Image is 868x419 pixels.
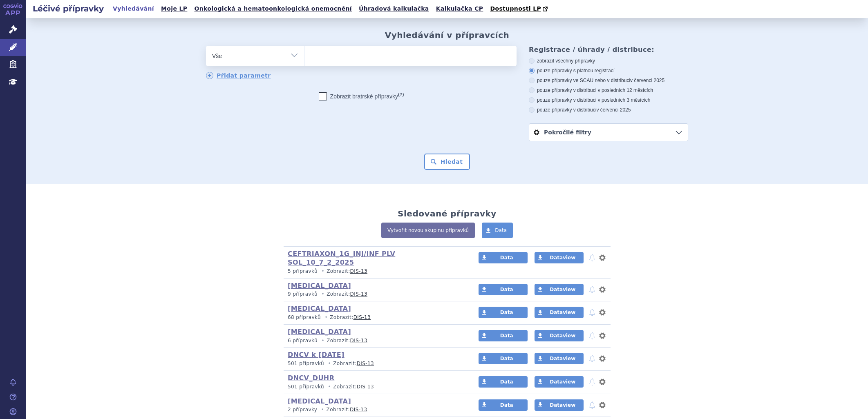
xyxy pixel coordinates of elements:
[288,291,318,297] span: 9 přípravků
[288,314,463,321] p: Zobrazit:
[529,87,688,94] label: pouze přípravky v distribuci v posledních 12 měsících
[288,397,351,405] a: [MEDICAL_DATA]
[381,223,475,238] a: Vytvořit novou skupinu přípravků
[529,124,688,141] a: Pokročilé filtry
[598,400,606,410] button: nastavení
[288,250,395,266] a: CEFTRIAXON_1G_INJ/INF PLV SOL_10_7_2_2025
[550,402,575,408] span: Dataview
[529,107,688,113] label: pouze přípravky v distribuci
[500,310,513,315] span: Data
[424,154,470,170] button: Hledat
[288,383,463,390] p: Zobrazit:
[588,285,596,294] button: notifikace
[319,268,327,275] i: •
[350,407,367,412] a: DIS-13
[326,360,333,367] i: •
[529,58,688,64] label: zobrazit všechny přípravky
[630,78,664,83] span: v červenci 2025
[500,356,513,361] span: Data
[500,287,513,292] span: Data
[357,384,374,390] a: DIS-13
[288,338,318,343] span: 6 přípravků
[598,308,606,317] button: nastavení
[500,402,513,408] span: Data
[550,310,575,315] span: Dataview
[495,227,507,233] span: Data
[500,255,513,261] span: Data
[319,337,327,344] i: •
[588,331,596,341] button: notifikace
[398,92,404,97] abbr: (?)
[319,406,327,413] i: •
[288,351,345,359] a: DNCV k [DATE]
[598,285,606,294] button: nastavení
[288,361,324,366] span: 501 přípravků
[26,3,110,14] h2: Léčivé přípravky
[110,3,157,14] a: Vyhledávání
[350,291,367,297] a: DIS-13
[288,406,463,413] p: Zobrazit:
[288,268,463,275] p: Zobrazit:
[398,209,497,218] h2: Sledované přípravky
[319,291,327,298] i: •
[288,407,317,412] span: 2 přípravky
[479,353,528,364] a: Data
[385,30,510,40] h2: Vyhledávání v přípravcích
[535,252,584,263] a: Dataview
[479,284,528,295] a: Data
[535,330,584,341] a: Dataview
[588,400,596,410] button: notifikace
[357,361,374,366] a: DIS-13
[598,253,606,263] button: nastavení
[535,284,584,295] a: Dataview
[288,360,463,367] p: Zobrazit:
[588,377,596,387] button: notifikace
[535,376,584,388] a: Dataview
[588,308,596,317] button: notifikace
[550,356,575,361] span: Dataview
[288,314,321,320] span: 68 přípravků
[488,3,552,15] a: Dostupnosti LP
[322,314,330,321] i: •
[588,253,596,263] button: notifikace
[288,337,463,344] p: Zobrazit:
[353,314,371,320] a: DIS-13
[500,379,513,385] span: Data
[479,330,528,341] a: Data
[598,331,606,341] button: nastavení
[529,67,688,74] label: pouze přípravky s platnou registrací
[288,291,463,298] p: Zobrazit:
[288,282,351,290] a: [MEDICAL_DATA]
[598,377,606,387] button: nastavení
[550,287,575,292] span: Dataview
[350,268,367,274] a: DIS-13
[479,376,528,388] a: Data
[288,305,351,312] a: [MEDICAL_DATA]
[490,5,541,12] span: Dostupnosti LP
[326,383,333,390] i: •
[206,72,271,79] a: Přidat parametr
[529,77,688,84] label: pouze přípravky ve SCAU nebo v distribuci
[550,379,575,385] span: Dataview
[288,374,334,382] a: DNCV_DUHR
[500,333,513,339] span: Data
[535,399,584,411] a: Dataview
[535,307,584,318] a: Dataview
[288,384,324,390] span: 501 přípravků
[350,338,367,343] a: DIS-13
[288,328,351,336] a: [MEDICAL_DATA]
[535,353,584,364] a: Dataview
[482,223,513,238] a: Data
[288,268,318,274] span: 5 přípravků
[319,92,404,100] label: Zobrazit bratrské přípravky
[356,3,432,14] a: Úhradová kalkulačka
[192,3,354,14] a: Onkologická a hematoonkologická onemocnění
[159,3,190,14] a: Moje LP
[550,255,575,261] span: Dataview
[529,97,688,103] label: pouze přípravky v distribuci v posledních 3 měsících
[588,354,596,363] button: notifikace
[529,46,688,53] h3: Registrace / úhrady / distribuce:
[434,3,486,14] a: Kalkulačka CP
[479,399,528,411] a: Data
[598,354,606,363] button: nastavení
